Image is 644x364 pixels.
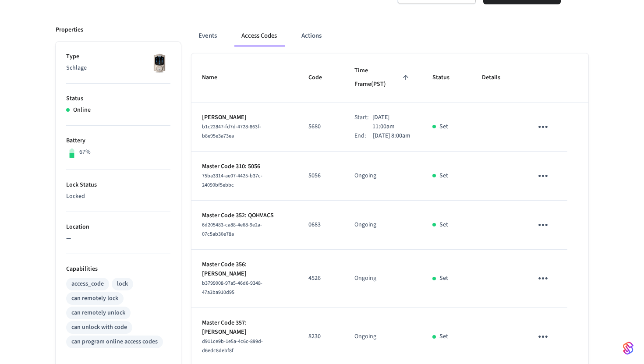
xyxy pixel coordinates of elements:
span: d911ce9b-1e5a-4c6c-899d-d6edc8debf8f [202,338,263,354]
p: Schlage [66,64,170,73]
p: Capabilities [66,265,170,274]
div: Start: [354,113,372,131]
div: End: [354,131,373,141]
p: Properties [56,25,83,35]
p: 5056 [308,171,333,180]
p: [DATE] 11:00am [372,113,411,131]
button: Access Codes [234,25,284,46]
button: Actions [294,25,329,46]
p: 4526 [308,274,333,283]
span: Code [308,71,333,85]
p: Type [66,52,170,61]
span: 6d205483-ca88-4e68-9e2a-07c5ab30e78a [202,221,262,238]
span: Status [432,71,461,85]
p: Lock Status [66,180,170,190]
p: Set [439,122,448,131]
p: 8230 [308,332,333,341]
td: Ongoing [344,250,421,308]
p: Master Code 357: [PERSON_NAME] [202,318,287,337]
img: SeamLogoGradient.69752ec5.svg [623,341,633,355]
div: lock [117,279,128,289]
div: can remotely unlock [71,308,125,318]
p: Master Code 352: QOHVACS [202,211,287,220]
div: ant example [191,25,588,46]
p: — [66,234,170,243]
div: access_code [71,279,104,289]
span: Time Frame(PST) [354,64,411,92]
p: Locked [66,192,170,201]
p: 5680 [308,122,333,131]
button: Events [191,25,224,46]
img: Schlage Sense Smart Deadbolt with Camelot Trim, Front [149,52,170,74]
p: Online [73,106,91,115]
p: Status [66,94,170,103]
p: Set [439,274,448,283]
span: b1c22847-fd7d-4728-863f-b8e95e3a73ea [202,123,261,140]
p: Set [439,220,448,230]
p: 67% [79,148,91,157]
p: Location [66,223,170,232]
p: Master Code 310: 5056 [202,162,287,171]
p: Set [439,171,448,180]
p: Battery [66,136,170,145]
span: 75ba3314-ae07-4425-b37c-24090bf5ebbc [202,172,262,189]
p: [DATE] 8:00am [373,131,410,141]
p: [PERSON_NAME] [202,113,287,122]
div: can program online access codes [71,337,158,346]
div: can remotely lock [71,294,118,303]
td: Ongoing [344,152,421,201]
p: Master Code 356: [PERSON_NAME] [202,260,287,279]
p: 0683 [308,220,333,230]
span: Name [202,71,229,85]
div: can unlock with code [71,323,127,332]
td: Ongoing [344,201,421,250]
span: Details [482,71,512,85]
span: b3799008-97a5-46d6-9348-47a3ba910d95 [202,279,262,296]
p: Set [439,332,448,341]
